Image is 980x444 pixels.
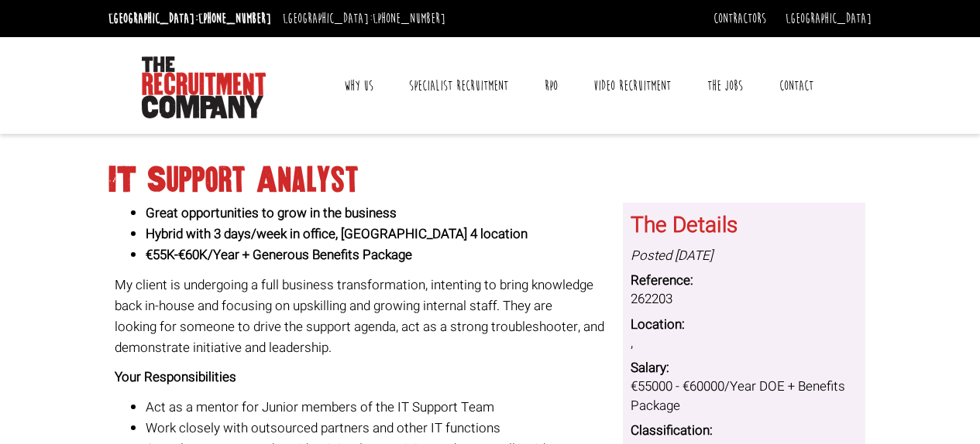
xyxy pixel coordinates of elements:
dd: 262203 [631,290,859,309]
dd: , [631,334,859,353]
b: Your Responsibilities [115,367,236,387]
a: [PHONE_NUMBER] [373,10,445,27]
h1: IT Support Analyst [108,166,872,194]
a: [PHONE_NUMBER] [198,10,271,27]
strong: €55K-€60K/Year + Generous Benefits Package [146,245,412,265]
dt: Location: [631,316,859,334]
dt: Classification: [631,422,859,440]
a: [GEOGRAPHIC_DATA] [786,10,872,27]
img: The Recruitment Company [142,56,266,118]
strong: Great opportunities to grow in the business [146,203,397,223]
p: My client is undergoing a full business transformation, intenting to bring knowledge back in-hous... [115,275,612,359]
li: Work closely with outsourced partners and other IT functions [146,418,612,439]
a: Video Recruitment [582,67,683,105]
a: Why Us [332,67,385,105]
strong: Hybrid with 3 days/week in office, [GEOGRAPHIC_DATA] 4 location [146,224,528,244]
a: Specialist Recruitment [397,67,520,105]
dt: Reference: [631,272,859,290]
li: Act as a mentor for Junior members of the IT Support Team [146,397,612,418]
a: Contact [768,67,825,105]
i: Posted [DATE] [631,246,713,265]
li: [GEOGRAPHIC_DATA]: [105,6,275,31]
a: Contractors [714,10,766,27]
li: [GEOGRAPHIC_DATA]: [279,6,449,31]
dt: Salary: [631,359,859,377]
dd: €55000 - €60000/Year DOE + Benefits Package [631,377,859,415]
a: RPO [533,67,569,105]
h3: The Details [631,214,859,238]
a: The Jobs [696,67,755,105]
